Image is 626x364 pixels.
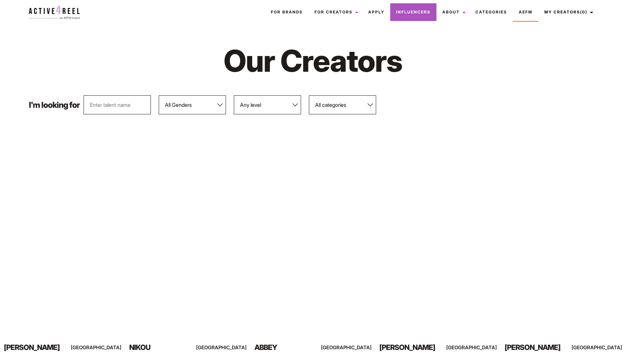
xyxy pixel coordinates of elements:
img: a4r-logo.svg [29,6,80,19]
div: [GEOGRAPHIC_DATA] [211,343,246,352]
div: [GEOGRAPHIC_DATA] [336,343,372,352]
p: I'm looking for [29,101,80,109]
div: [GEOGRAPHIC_DATA] [587,343,622,352]
input: Enter talent name [84,95,151,114]
div: [PERSON_NAME] [4,342,74,353]
a: For Creators [309,3,362,21]
h1: Our Creators [149,42,477,80]
span: (0) [580,10,587,14]
a: My Creators(0) [538,3,597,21]
div: [PERSON_NAME] [505,342,575,353]
div: [GEOGRAPHIC_DATA] [462,343,497,352]
a: Apply [362,3,390,21]
a: Categories [470,3,513,21]
div: Abbey [254,342,325,353]
div: [PERSON_NAME] [379,342,450,353]
a: For Brands [265,3,309,21]
a: Influencers [390,3,436,21]
a: About [436,3,470,21]
div: Nikou [129,342,200,353]
a: AEFM [513,3,538,21]
div: [GEOGRAPHIC_DATA] [86,343,121,352]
